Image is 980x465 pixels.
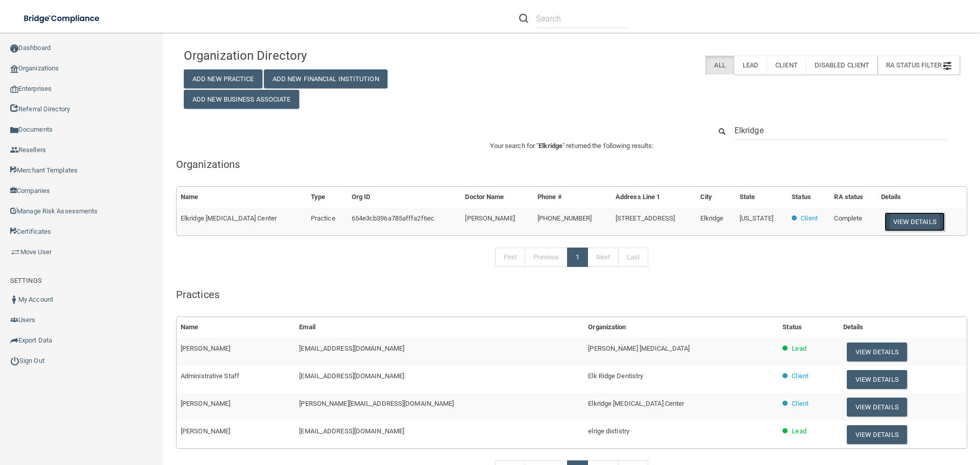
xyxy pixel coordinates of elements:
[767,56,806,75] label: Client
[299,372,404,380] span: [EMAIL_ADDRESS][DOMAIN_NAME]
[299,427,404,435] span: [EMAIL_ADDRESS][DOMAIN_NAME]
[830,187,876,208] th: RA status
[611,187,696,208] th: Address Line 1
[176,159,967,170] h5: Organizations
[10,296,18,304] img: ic_user_dark.df1a06c3.png
[886,61,951,69] span: RA Status Filter
[616,214,675,222] span: [STREET_ADDRESS]
[734,121,947,140] input: Search
[778,317,839,338] th: Status
[10,126,18,134] img: icon-documents.8dae5593.png
[352,214,434,222] span: 654e3cb396a785afffa2f6ec
[10,316,18,324] img: icon-users.e205127d.png
[877,187,967,208] th: Details
[618,248,648,267] a: Last
[299,345,404,352] span: [EMAIL_ADDRESS][DOMAIN_NAME]
[537,214,592,222] span: [PHONE_NUMBER]
[525,248,568,267] a: Previous
[943,62,951,70] img: icon-filter@2x.21656d0b.png
[177,317,295,338] th: Name
[299,400,454,407] span: [PERSON_NAME][EMAIL_ADDRESS][DOMAIN_NAME]
[740,214,773,222] span: [US_STATE]
[588,372,643,380] span: Elk Ridge Dentistry
[834,214,862,222] span: Complete
[177,187,307,208] th: Name
[588,345,690,352] span: [PERSON_NAME] [MEDICAL_DATA]
[181,372,239,380] span: Administrative Staff
[839,317,967,338] th: Details
[10,336,18,345] img: icon-export.b9366987.png
[495,248,526,267] a: First
[10,86,18,93] img: enterprise.0d942306.png
[10,275,42,287] label: SETTINGS
[10,65,18,73] img: organization-icon.f8decf85.png
[461,187,533,208] th: Doctor Name
[176,140,967,152] p: Your search for " " returned the following results:
[847,425,907,444] button: View Details
[184,90,299,109] button: Add New Business Associate
[788,187,830,208] th: Status
[847,370,907,389] button: View Details
[15,8,109,29] img: bridge_compliance_login_screen.278c3ca4.svg
[348,187,461,208] th: Org ID
[10,146,18,154] img: ic_reseller.de258add.png
[465,214,514,222] span: [PERSON_NAME]
[181,427,230,435] span: [PERSON_NAME]
[736,187,788,208] th: State
[885,212,945,231] button: View Details
[311,214,335,222] span: Practice
[10,356,19,365] img: ic_power_dark.7ecde6b1.png
[734,56,767,75] label: Lead
[184,69,262,88] button: Add New Practice
[801,212,818,225] p: Client
[533,187,611,208] th: Phone #
[567,248,588,267] a: 1
[176,289,967,300] h5: Practices
[792,370,808,382] p: Client
[792,398,808,410] p: Client
[181,214,277,222] span: Elkridge [MEDICAL_DATA] Center
[696,187,736,208] th: City
[588,400,684,407] span: Elkridge [MEDICAL_DATA] Center
[806,56,878,75] label: Disabled Client
[705,56,733,75] label: All
[538,142,562,150] span: Elkridge
[792,425,806,437] p: Lead
[584,317,778,338] th: Organization
[587,248,618,267] a: Next
[181,345,230,352] span: [PERSON_NAME]
[803,393,968,433] iframe: Drift Widget Chat Controller
[264,69,387,88] button: Add New Financial Institution
[184,49,432,62] h4: Organization Directory
[295,317,584,338] th: Email
[181,400,230,407] span: [PERSON_NAME]
[588,427,629,435] span: elrige dististry
[536,9,629,28] input: Search
[792,342,806,355] p: Lead
[10,44,18,53] img: ic_dashboard_dark.d01f4a41.png
[307,187,348,208] th: Type
[519,14,528,23] img: ic-search.3b580494.png
[10,247,20,257] img: briefcase.64adab9b.png
[700,214,724,222] span: Elkridge
[847,342,907,361] button: View Details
